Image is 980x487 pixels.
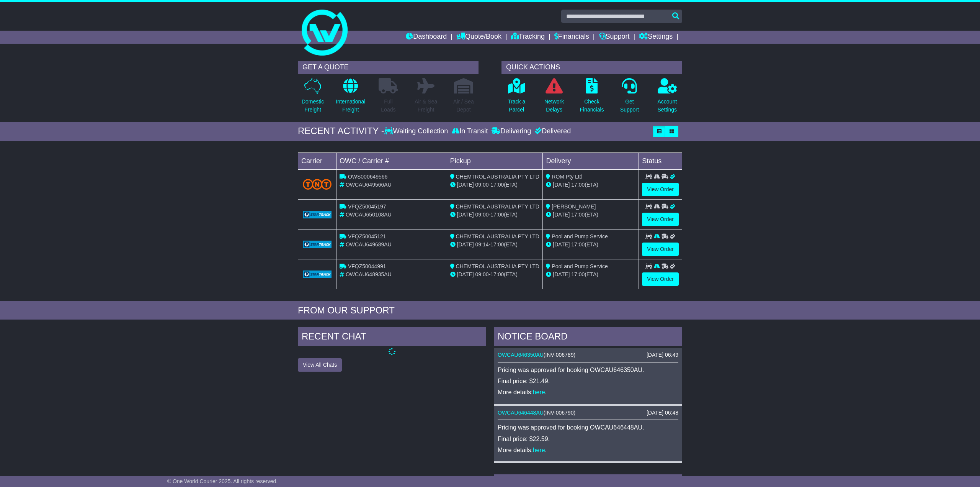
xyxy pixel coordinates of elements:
[490,241,504,248] span: 17:00
[302,98,324,114] p: Domestic Freight
[544,78,564,118] a: NetworkDelays
[546,410,574,416] span: INV-006790
[494,327,682,348] div: NOTICE BOARD
[490,182,504,188] span: 17:00
[552,203,596,210] span: [PERSON_NAME]
[498,446,678,454] p: More details: .
[298,305,682,316] div: FROM OUR SUPPORT
[553,182,570,188] span: [DATE]
[475,182,489,188] span: 09:00
[620,78,639,118] a: GetSupport
[546,241,635,249] div: (ETA)
[599,31,630,44] a: Support
[456,203,539,210] span: CHEMTROL AUSTRALIA PTY LTD
[298,327,486,348] div: RECENT CHAT
[658,98,677,114] p: Account Settings
[642,213,679,226] a: View Order
[543,152,639,169] td: Delivery
[457,182,474,188] span: [DATE]
[498,424,678,431] p: Pricing was approved for booking OWCAU646448AU.
[554,31,589,44] a: Financials
[498,435,678,443] p: Final price: $22.59.
[490,127,533,136] div: Delivering
[303,271,332,278] img: GetCarrierServiceLogo
[456,31,501,44] a: Quote/Book
[456,263,539,269] span: CHEMTROL AUSTRALIA PTY LTD
[335,78,366,118] a: InternationalFreight
[457,271,474,277] span: [DATE]
[498,377,678,385] p: Final price: $21.49.
[450,181,540,189] div: - (ETA)
[498,389,678,396] p: More details: .
[379,98,398,114] p: Full Loads
[346,182,392,188] span: OWCAU649566AU
[384,127,450,136] div: Waiting Collection
[571,182,585,188] span: 17:00
[490,271,504,277] span: 17:00
[546,181,635,189] div: (ETA)
[450,241,540,249] div: - (ETA)
[498,352,678,358] div: ( )
[642,183,679,196] a: View Order
[571,241,585,248] span: 17:00
[346,241,392,248] span: OWCAU649689AU
[498,410,544,416] a: OWCAU646448AU
[552,233,608,239] span: Pool and Pump Service
[348,233,386,239] span: VFQZ50045121
[450,211,540,219] div: - (ETA)
[303,241,332,248] img: GetCarrierServiceLogo
[457,241,474,248] span: [DATE]
[647,410,678,416] div: [DATE] 06:48
[303,179,332,189] img: TNT_Domestic.png
[301,78,324,118] a: DomesticFreight
[346,271,392,277] span: OWCAU648935AU
[620,98,639,114] p: Get Support
[533,447,545,453] a: here
[346,212,392,218] span: OWCAU650108AU
[639,152,682,169] td: Status
[490,212,504,218] span: 17:00
[447,152,543,169] td: Pickup
[456,233,539,239] span: CHEMTROL AUSTRALIA PTY LTD
[303,211,332,218] img: GetCarrierServiceLogo
[348,203,386,210] span: VFQZ50045197
[457,212,474,218] span: [DATE]
[456,174,539,180] span: CHEMTROL AUSTRALIA PTY LTD
[508,98,525,114] p: Track a Parcel
[552,174,582,180] span: ROM Pty Ltd
[657,78,678,118] a: AccountSettings
[546,352,574,358] span: INV-006789
[511,31,545,44] a: Tracking
[475,212,489,218] span: 09:00
[552,263,608,269] span: Pool and Pump Service
[501,61,682,74] div: QUICK ACTIONS
[642,272,679,286] a: View Order
[475,241,489,248] span: 09:14
[298,126,384,137] div: RECENT ACTIVITY -
[639,31,673,44] a: Settings
[348,263,386,269] span: VFQZ50044991
[580,78,604,118] a: CheckFinancials
[450,271,540,279] div: - (ETA)
[406,31,447,44] a: Dashboard
[507,78,526,118] a: Track aParcel
[553,212,570,218] span: [DATE]
[533,389,545,395] a: here
[298,152,336,169] td: Carrier
[546,211,635,219] div: (ETA)
[498,352,544,358] a: OWCAU646350AU
[553,271,570,277] span: [DATE]
[571,271,585,277] span: 17:00
[533,127,571,136] div: Delivered
[453,98,474,114] p: Air / Sea Depot
[336,98,365,114] p: International Freight
[475,271,489,277] span: 09:00
[415,98,437,114] p: Air & Sea Freight
[546,271,635,279] div: (ETA)
[298,358,342,372] button: View All Chats
[571,212,585,218] span: 17:00
[642,243,679,256] a: View Order
[580,98,604,114] p: Check Financials
[553,241,570,248] span: [DATE]
[647,352,678,358] div: [DATE] 06:49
